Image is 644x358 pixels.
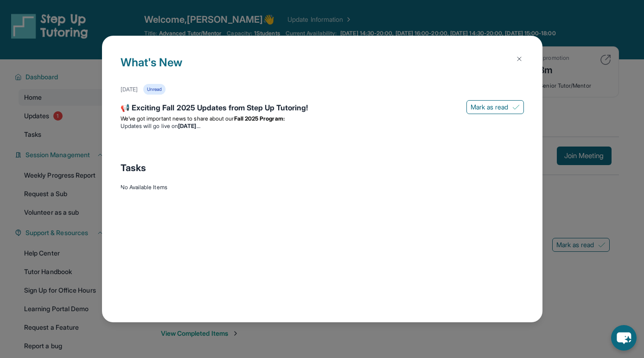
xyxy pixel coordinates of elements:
[611,325,637,351] button: chat-button
[121,102,524,115] div: 📢 Exciting Fall 2025 Updates from Step Up Tutoring!
[121,184,524,191] div: No Available Items
[516,55,523,63] img: Close Icon
[234,115,285,122] strong: Fall 2025 Program:
[121,161,146,174] span: Tasks
[121,54,524,84] h1: What's New
[471,102,509,112] span: Mark as read
[466,100,524,114] button: Mark as read
[512,103,520,111] img: Mark as read
[121,122,524,130] li: Updates will go live on
[143,84,166,95] div: Unread
[121,86,138,93] div: [DATE]
[178,122,200,129] strong: [DATE]
[121,115,234,122] span: We’ve got important news to share about our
